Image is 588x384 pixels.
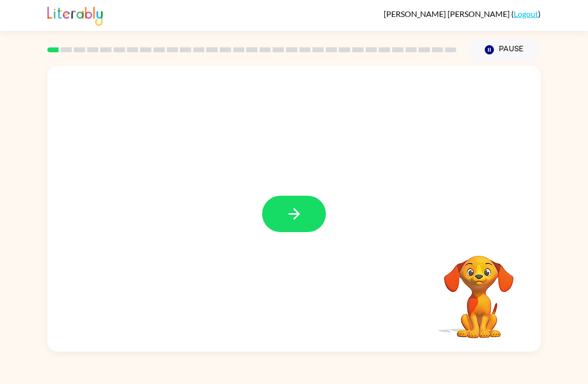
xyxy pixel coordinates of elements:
span: [PERSON_NAME] [PERSON_NAME] [384,9,511,18]
img: Literably [47,4,103,26]
div: ( ) [384,9,541,18]
video: Your browser must support playing .mp4 files to use Literably. Please try using another browser. [429,240,529,340]
a: Logout [514,9,538,18]
button: Pause [468,38,541,61]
